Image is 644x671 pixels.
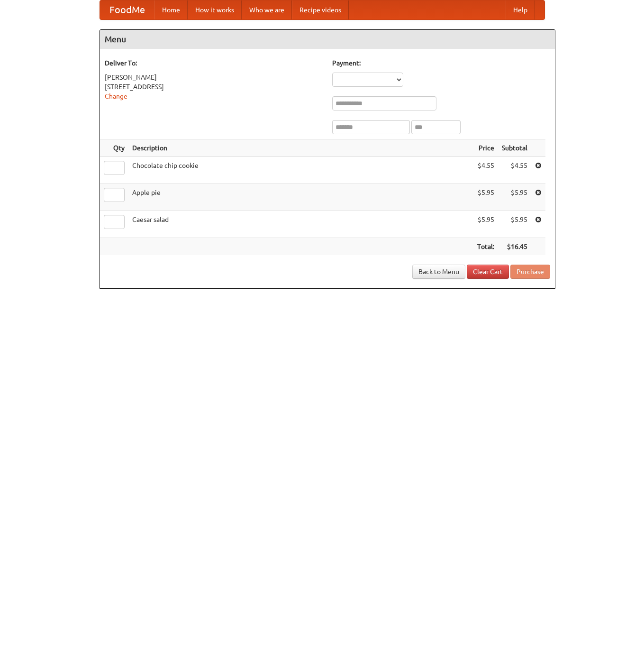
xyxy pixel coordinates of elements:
[506,0,535,19] a: Help
[467,265,509,279] a: Clear Cart
[498,157,531,184] td: $4.55
[128,184,473,211] td: Apple pie
[128,211,473,238] td: Caesar salad
[332,58,550,68] h5: Payment:
[292,0,349,19] a: Recipe videos
[188,0,242,19] a: How it works
[473,139,498,157] th: Price
[412,265,465,279] a: Back to Menu
[100,139,128,157] th: Qty
[100,30,555,49] h4: Menu
[473,238,498,256] th: Total:
[473,211,498,238] td: $5.95
[128,157,473,184] td: Chocolate chip cookie
[105,58,323,68] h5: Deliver To:
[105,92,127,100] a: Change
[105,82,323,92] div: [STREET_ADDRESS]
[498,238,531,256] th: $16.45
[100,0,154,19] a: FoodMe
[510,265,550,279] button: Purchase
[498,184,531,211] td: $5.95
[473,184,498,211] td: $5.95
[473,157,498,184] td: $4.55
[498,139,531,157] th: Subtotal
[105,73,323,82] div: [PERSON_NAME]
[242,0,292,19] a: Who we are
[498,211,531,238] td: $5.95
[154,0,188,19] a: Home
[128,139,473,157] th: Description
